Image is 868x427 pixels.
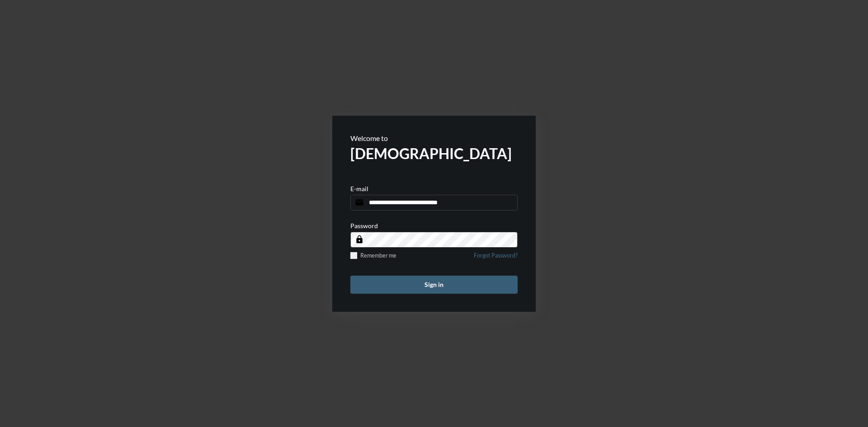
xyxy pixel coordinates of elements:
[350,145,518,162] h2: [DEMOGRAPHIC_DATA]
[350,185,368,192] p: E-mail
[350,252,396,259] label: Remember me
[350,222,378,230] p: Password
[350,276,518,294] button: Sign in
[474,252,518,264] a: Forgot Password?
[350,134,518,142] p: Welcome to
